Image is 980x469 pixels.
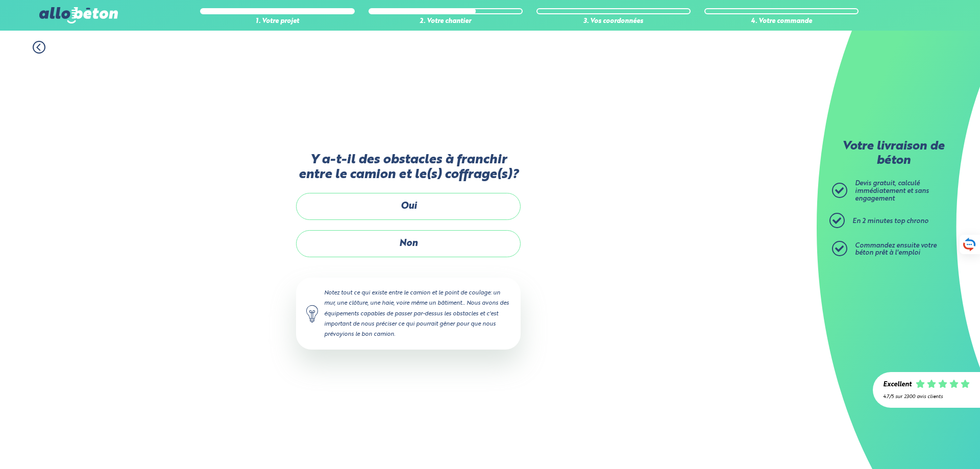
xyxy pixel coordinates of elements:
[835,140,952,168] p: Votre livraison de béton
[883,394,970,400] div: 4.7/5 sur 2300 avis clients
[296,193,521,220] label: Oui
[889,429,969,458] iframe: Help widget launcher
[855,180,929,202] span: Devis gratuit, calculé immédiatement et sans engagement
[296,278,521,350] div: Notez tout ce qui existe entre le camion et le point de coulage: un mur, une clôture, une haie, v...
[855,242,937,257] span: Commandez ensuite votre béton prêt à l'emploi
[296,153,521,183] label: Y a-t-il des obstacles à franchir entre le camion et le(s) coffrage(s)?
[704,18,859,26] div: 4. Votre commande
[536,18,691,26] div: 3. Vos coordonnées
[369,18,523,26] div: 2. Votre chantier
[39,7,118,23] img: allobéton
[200,18,354,26] div: 1. Votre projet
[883,381,912,389] div: Excellent
[852,218,928,225] span: En 2 minutes top chrono
[296,230,521,257] label: Non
